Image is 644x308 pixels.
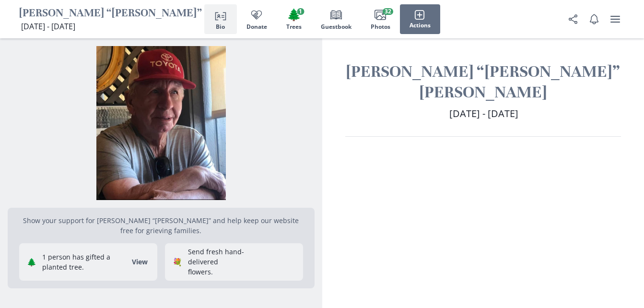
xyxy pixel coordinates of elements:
[606,10,625,29] button: user menu
[361,4,400,34] button: Photos
[286,24,302,30] span: Trees
[449,107,518,120] span: [DATE] - [DATE]
[277,4,311,34] button: Trees
[246,24,267,30] span: Donate
[297,8,304,15] span: 1
[311,4,361,34] button: Guestbook
[563,10,583,29] button: Share Obituary
[345,61,621,103] h1: [PERSON_NAME] “[PERSON_NAME]” [PERSON_NAME]
[19,215,303,236] p: Show your support for [PERSON_NAME] “[PERSON_NAME]” and help keep our website free for grieving f...
[8,46,315,200] img: Photo of Albert “Gene”
[8,38,315,200] div: Show portrait image options
[410,22,431,29] span: Actions
[371,24,390,30] span: Photos
[216,24,225,30] span: Bio
[237,4,277,34] button: Donate
[21,21,75,32] span: [DATE] - [DATE]
[287,8,301,22] span: Tree
[585,10,604,29] button: Notifications
[383,8,393,15] span: 32
[19,6,289,21] h1: [PERSON_NAME] “[PERSON_NAME]” [PERSON_NAME]
[204,4,237,34] button: Bio
[321,24,351,30] span: Guestbook
[126,254,153,270] button: View
[400,4,440,34] button: Actions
